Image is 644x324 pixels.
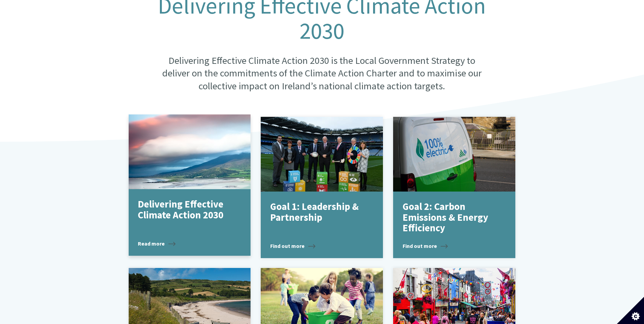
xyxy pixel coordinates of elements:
[157,54,486,92] p: Delivering Effective Climate Action 2030 is the Local Government Strategy to deliver on the commi...
[403,201,496,234] p: Goal 2: Carbon Emissions & Energy Efficiency
[129,114,251,256] a: Delivering Effective Climate Action 2030 Read more
[138,239,176,248] span: Read more
[270,242,315,250] span: Find out more
[403,242,448,250] span: Find out more
[138,199,231,220] p: Delivering Effective Climate Action 2030
[261,117,383,258] a: Goal 1: Leadership & Partnership Find out more
[270,201,364,223] p: Goal 1: Leadership & Partnership
[617,297,644,324] button: Set cookie preferences
[393,117,515,258] a: Goal 2: Carbon Emissions & Energy Efficiency Find out more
